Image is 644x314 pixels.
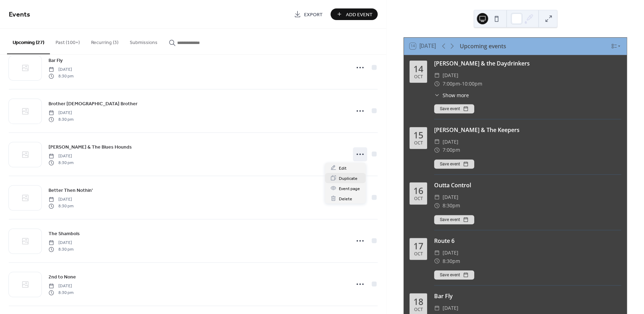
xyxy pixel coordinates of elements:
span: 8:30 pm [49,246,73,252]
span: The Shambols [49,230,80,238]
span: [DATE] [49,196,73,203]
div: Upcoming events [460,42,506,50]
div: ​ [434,138,440,146]
div: ​ [434,304,440,312]
span: 8:30 pm [49,203,73,209]
span: Brother [DEMOGRAPHIC_DATA] Brother [49,100,137,108]
div: 15 [413,131,423,139]
a: [PERSON_NAME] & The Blues Hounds [49,143,132,151]
div: ​ [434,193,440,201]
button: ​Show more [434,92,469,99]
div: ​ [434,71,440,80]
span: Events [9,8,30,21]
div: Oct [414,75,423,79]
button: Save event [434,215,474,224]
div: ​ [434,257,440,265]
span: 8:30 pm [49,159,73,166]
a: Export [289,8,328,20]
button: Save event [434,104,474,113]
div: 17 [413,241,423,250]
span: 8:30 pm [49,116,73,123]
span: [DATE] [49,67,73,73]
span: [DATE] [49,283,73,289]
a: 2nd to None [49,273,76,281]
div: 18 [413,297,423,306]
span: Delete [339,195,352,202]
div: ​ [434,249,440,257]
span: 2nd to None [49,274,76,281]
span: 8:30pm [443,201,460,210]
div: 16 [413,186,423,195]
span: 8:30pm [443,257,460,265]
span: Duplicate [339,175,358,182]
span: Better Then Nothin' [49,187,93,194]
span: 8:30 pm [49,73,73,79]
span: [PERSON_NAME] & The Blues Hounds [49,144,132,151]
span: Bar Fly [49,57,63,64]
span: [DATE] [443,304,458,312]
button: Save event [434,270,474,280]
div: [PERSON_NAME] & The Keepers [434,126,621,134]
span: [DATE] [49,153,73,159]
span: Event page [339,185,360,192]
span: Add Event [346,11,372,18]
button: Save event [434,159,474,169]
span: [DATE] [49,240,73,246]
span: [DATE] [443,193,458,201]
button: Recurring (3) [85,29,124,54]
div: ​ [434,201,440,210]
div: Oct [414,196,423,201]
div: Oct [414,252,423,256]
span: Export [304,11,322,18]
span: 10:00pm [462,80,482,88]
span: Edit [339,164,347,172]
div: Route 6 [434,237,621,245]
span: [DATE] [443,71,458,80]
span: 8:30 pm [49,289,73,296]
a: Bar Fly [49,56,63,64]
span: [DATE] [443,138,458,146]
span: [DATE] [443,249,458,257]
div: Outta Control [434,181,621,189]
span: - [460,80,462,88]
div: 14 [413,64,423,73]
div: ​ [434,146,440,154]
span: [DATE] [49,110,73,116]
div: [PERSON_NAME] & the Daydrinkers [434,59,621,68]
div: Oct [414,141,423,145]
a: Better Then Nothin' [49,186,93,194]
span: 7:00pm [443,146,460,154]
span: 7:00pm [443,80,460,88]
button: Add Event [330,8,378,20]
button: Upcoming (27) [7,29,50,54]
div: ​ [434,92,440,99]
button: Past (100+) [50,29,85,54]
button: Submissions [124,29,163,54]
div: Bar Fly [434,292,621,300]
span: Show more [443,92,469,99]
div: Oct [414,307,423,312]
a: Brother [DEMOGRAPHIC_DATA] Brother [49,100,137,108]
a: The Shambols [49,230,80,238]
div: ​ [434,80,440,88]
